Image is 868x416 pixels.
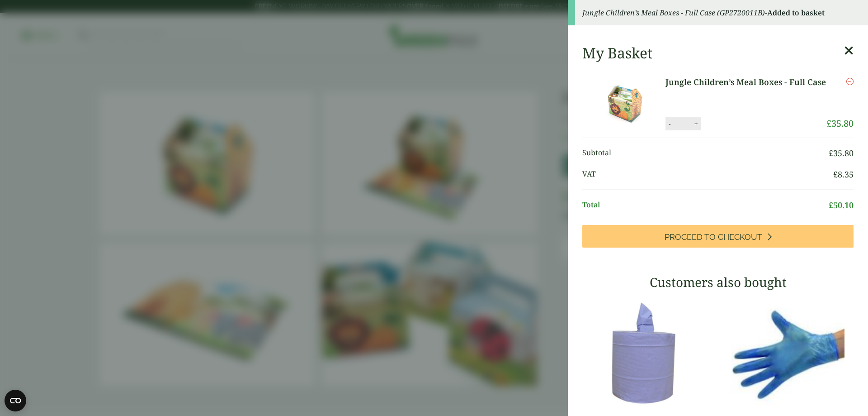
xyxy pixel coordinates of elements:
button: + [692,120,701,128]
img: 3630017-2-Ply-Blue-Centre-Feed-104m [582,296,713,410]
bdi: 8.35 [833,169,854,180]
button: - [666,120,673,128]
em: Jungle Children’s Meal Boxes - Full Case (GP2720011B) [582,8,765,18]
span: £ [829,148,833,158]
span: Proceed to Checkout [665,232,762,242]
span: Subtotal [582,147,829,159]
span: Total [582,199,829,211]
a: Jungle Children’s Meal Boxes - Full Case [665,76,826,88]
bdi: 35.80 [826,117,854,129]
strong: Added to basket [767,8,825,18]
img: 4130015J-Blue-Vinyl-Powder-Free-Gloves-Medium [722,296,854,410]
span: VAT [582,168,833,181]
bdi: 35.80 [829,148,854,158]
span: £ [833,169,838,180]
span: £ [826,117,831,129]
span: £ [829,200,833,210]
h3: Customers also bought [582,275,854,290]
h2: My Basket [582,44,652,62]
a: Proceed to Checkout [582,225,854,248]
a: Remove this item [846,76,854,87]
bdi: 50.10 [829,200,854,210]
button: Open CMP widget [5,390,26,411]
